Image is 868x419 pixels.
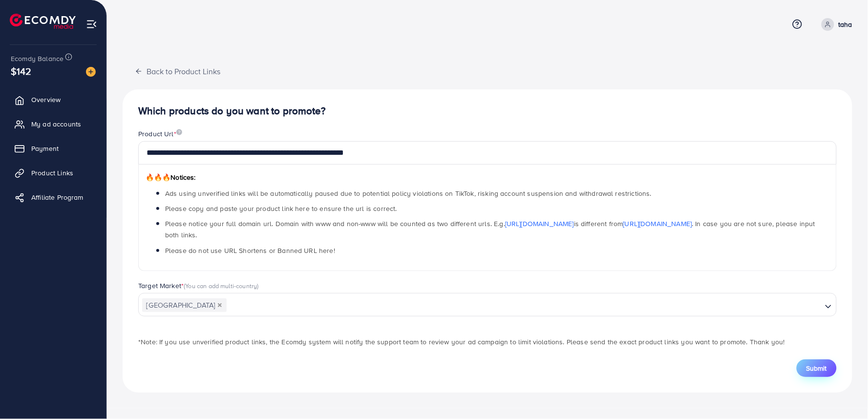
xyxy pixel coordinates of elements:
[797,359,837,377] button: Submit
[818,18,852,31] a: taha
[86,67,96,77] img: image
[31,168,73,178] span: Product Links
[7,139,99,158] a: Payment
[7,188,99,207] a: Affiliate Program
[138,281,259,291] label: Target Market
[123,61,233,82] button: Back to Product Links
[838,19,852,30] p: taha
[138,105,837,117] h4: Which products do you want to promote?
[7,114,99,134] a: My ad accounts
[505,219,574,229] a: [URL][DOMAIN_NAME]
[228,298,821,313] input: Search for option
[138,293,837,316] div: Search for option
[7,90,99,109] a: Overview
[184,281,258,290] span: (You can add multi-country)
[31,192,84,202] span: Affiliate Program
[176,129,182,135] img: image
[31,144,59,153] span: Payment
[165,219,815,240] span: Please notice your full domain url. Domain with www and non-www will be counted as two different ...
[31,95,61,105] span: Overview
[11,54,64,63] span: Ecomdy Balance
[138,336,837,348] p: *Note: If you use unverified product links, the Ecomdy system will notify the support team to rev...
[806,363,827,373] span: Submit
[165,189,652,198] span: Ads using unverified links will be automatically paused due to potential policy violations on Tik...
[31,119,81,129] span: My ad accounts
[146,172,170,182] span: 🔥🔥🔥
[217,303,222,308] button: Deselect Pakistan
[11,64,32,78] span: $142
[826,375,861,412] iframe: Chat
[142,298,227,312] span: [GEOGRAPHIC_DATA]
[146,172,196,182] span: Notices:
[86,19,97,30] img: menu
[10,14,76,29] img: logo
[165,246,335,255] span: Please do not use URL Shortens or Banned URL here!
[165,204,397,213] span: Please copy and paste your product link here to ensure the url is correct.
[138,129,182,139] label: Product Url
[623,219,692,229] a: [URL][DOMAIN_NAME]
[7,163,99,183] a: Product Links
